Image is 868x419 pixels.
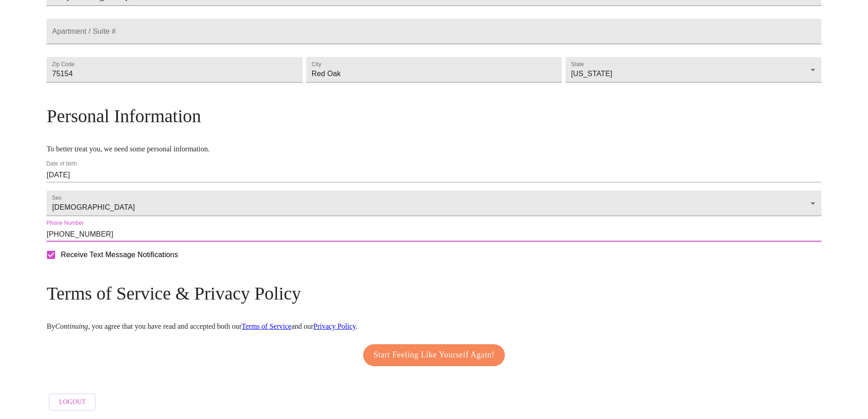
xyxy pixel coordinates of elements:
button: Logout [49,393,96,411]
span: Logout [59,397,86,408]
a: Privacy Policy [313,322,356,330]
em: Continuing [55,322,88,330]
div: [US_STATE] [565,57,821,83]
label: Date of birth [46,161,77,167]
span: Start Feeling Like Yourself Again! [374,348,495,362]
h3: Terms of Service & Privacy Policy [46,283,821,304]
p: To better treat you, we need some personal information. [46,145,821,153]
a: Terms of Service [241,322,291,330]
span: Receive Text Message Notifications [61,249,178,260]
button: Start Feeling Like Yourself Again! [363,344,505,366]
h3: Personal Information [46,105,821,127]
div: [DEMOGRAPHIC_DATA] [46,191,821,216]
p: By , you agree that you have read and accepted both our and our . [46,322,821,331]
label: Phone Number [46,221,84,226]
